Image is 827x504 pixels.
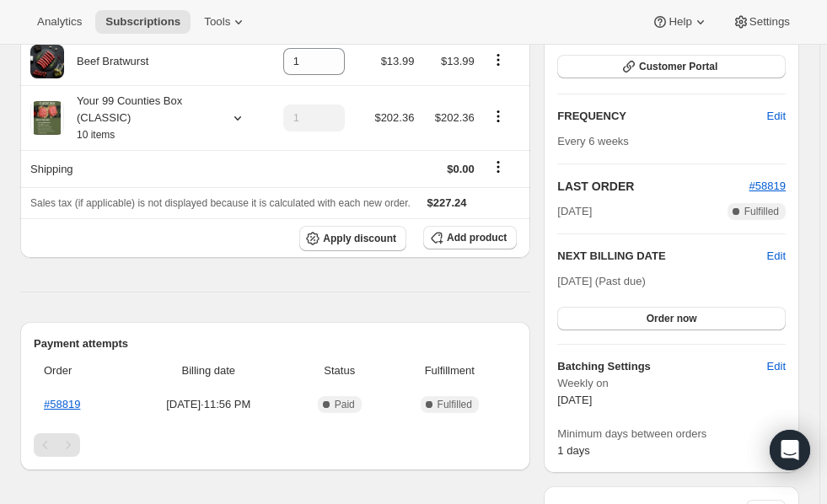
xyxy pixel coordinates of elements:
th: Order [34,352,125,389]
span: Status [297,362,382,379]
span: Tools [204,15,230,29]
h6: Batching Settings [557,358,766,375]
span: $0.00 [447,163,475,175]
button: Add product [423,226,517,249]
a: #58819 [44,398,80,410]
button: Shipping actions [485,158,512,176]
button: Tools [194,10,257,34]
span: Fulfillment [392,362,507,379]
small: 10 items [77,129,115,141]
span: Minimum days between orders [557,426,786,442]
button: Order now [557,307,786,330]
h2: NEXT BILLING DATE [557,248,766,265]
span: Sales tax (if applicable) is not displayed because it is calculated with each new order. [30,197,411,209]
button: Edit [767,248,786,265]
img: product img [30,45,64,78]
span: [DATE] [557,203,592,220]
button: Customer Portal [557,55,786,78]
button: #58819 [749,178,786,195]
h2: FREQUENCY [557,108,766,125]
span: Customer Portal [639,60,717,73]
nav: Pagination [34,433,517,457]
span: Order now [647,312,697,325]
span: Fulfilled [438,398,472,411]
span: Weekly on [557,375,786,392]
span: Add product [447,231,507,244]
button: Product actions [485,107,512,126]
div: Your 99 Counties Box (CLASSIC) [64,93,216,143]
span: $202.36 [374,111,414,124]
button: Edit [757,103,796,130]
span: Edit [767,108,786,125]
span: $202.36 [435,111,475,124]
div: Beef Bratwurst [64,53,148,70]
h2: Payment attempts [34,335,517,352]
button: Apply discount [299,226,406,251]
span: $13.99 [441,55,475,67]
span: $227.24 [427,196,467,209]
button: Edit [757,353,796,380]
span: [DATE] (Past due) [557,275,646,287]
span: Edit [767,358,786,375]
div: Open Intercom Messenger [770,430,810,470]
button: Settings [722,10,800,34]
span: Subscriptions [105,15,180,29]
a: #58819 [749,180,786,192]
span: [DATE] · 11:56 PM [130,396,287,413]
span: 1 days [557,444,589,457]
th: Shipping [20,150,263,187]
span: [DATE] [557,394,592,406]
h2: LAST ORDER [557,178,749,195]
span: $13.99 [381,55,415,67]
button: Subscriptions [95,10,191,34]
button: Product actions [485,51,512,69]
span: Every 6 weeks [557,135,629,147]
span: Paid [335,398,355,411]
span: Settings [749,15,790,29]
span: Billing date [130,362,287,379]
span: Analytics [37,15,82,29]
button: Analytics [27,10,92,34]
span: Apply discount [323,232,396,245]
span: Help [669,15,691,29]
button: Help [642,10,718,34]
span: Fulfilled [744,205,779,218]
